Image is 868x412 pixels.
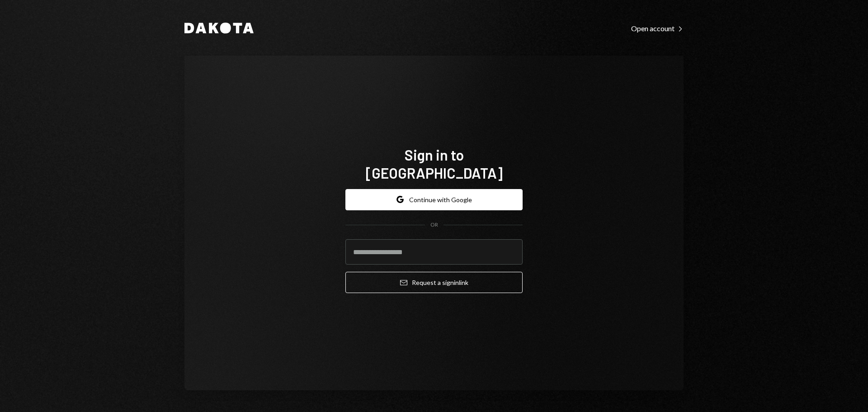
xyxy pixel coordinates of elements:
a: Open account [631,23,684,33]
h1: Sign in to [GEOGRAPHIC_DATA] [345,146,523,182]
button: Continue with Google [345,189,523,210]
button: Request a signinlink [345,272,523,293]
div: OR [430,221,438,229]
div: Open account [631,24,684,33]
